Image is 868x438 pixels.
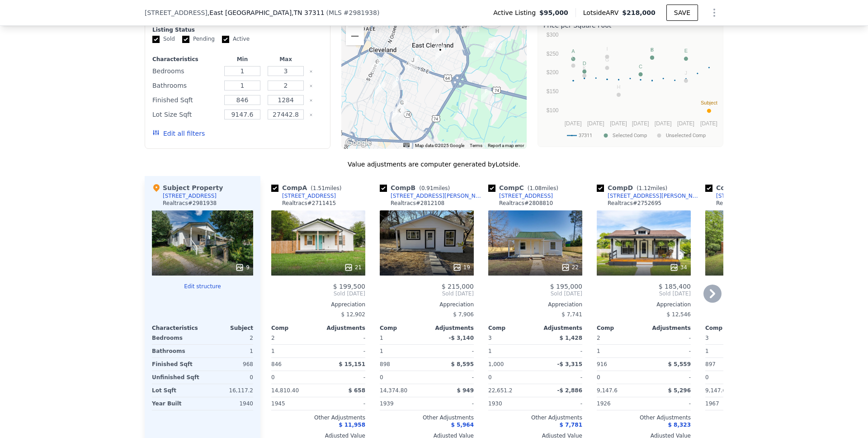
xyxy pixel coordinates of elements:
[271,374,275,381] span: 0
[537,371,582,384] div: -
[488,397,533,410] div: 1930
[597,183,671,192] div: Comp D
[557,387,582,394] span: -$ 2,886
[282,200,336,207] div: Realtracs # 2711415
[610,120,627,127] text: [DATE]
[152,371,201,384] div: Unfinished Sqft
[488,301,582,308] div: Appreciation
[152,94,219,106] div: Finished Sqft
[597,374,600,381] span: 0
[488,361,504,367] span: 1,000
[488,335,492,341] span: 3
[152,324,203,332] div: Characteristics
[442,283,474,290] span: $ 215,000
[700,120,717,127] text: [DATE]
[557,361,582,367] span: -$ 3,315
[208,8,325,17] span: , East [GEOGRAPHIC_DATA]
[716,192,810,200] div: [STREET_ADDRESS][PERSON_NAME]
[537,397,582,410] div: -
[453,311,474,318] span: $ 7,906
[339,422,365,428] span: $ 11,958
[524,185,562,191] span: ( miles)
[152,26,323,33] div: Listing Status
[451,361,474,367] span: $ 8,595
[235,263,250,272] div: 9
[451,422,474,428] span: $ 5,964
[432,27,442,42] div: 980 15th St NE
[499,192,553,200] div: [STREET_ADDRESS]
[427,324,474,332] div: Adjustments
[632,120,649,127] text: [DATE]
[488,324,535,332] div: Comp
[449,335,474,341] span: -$ 3,140
[392,75,402,90] div: 1175 Hardwick St SE
[488,192,553,200] a: [STREET_ADDRESS]
[415,185,453,191] span: ( miles)
[380,290,474,297] span: Sold [DATE]
[152,397,201,410] div: Year Built
[705,361,716,367] span: 897
[597,414,691,421] div: Other Adjustments
[271,387,299,394] span: 14,810.40
[639,185,651,191] span: 1.12
[666,133,706,138] text: Unselected Comp
[145,160,723,169] div: Value adjustments are computer generated by Lotside .
[348,387,365,394] span: $ 658
[666,5,698,21] button: SAVE
[646,345,691,357] div: -
[163,192,217,200] div: [STREET_ADDRESS]
[597,324,644,332] div: Comp
[271,324,318,332] div: Comp
[597,335,600,341] span: 2
[560,335,582,341] span: $ 1,428
[271,183,345,192] div: Comp A
[309,84,313,88] button: Clear
[547,32,559,38] text: $300
[152,35,175,43] label: Sold
[271,301,365,308] div: Appreciation
[163,200,217,207] div: Realtracs # 2981938
[668,422,691,428] span: $ 8,323
[152,358,201,371] div: Finished Sqft
[313,185,325,191] span: 1.51
[333,283,365,290] span: $ 199,500
[499,200,553,207] div: Realtracs # 2808810
[597,397,642,410] div: 1926
[572,55,575,60] text: L
[271,361,282,367] span: 846
[408,56,418,71] div: 221 East St SE
[152,283,253,290] button: Edit structure
[667,311,691,318] span: $ 12,546
[633,185,671,191] span: ( miles)
[606,46,608,52] text: I
[380,345,425,357] div: 1
[659,283,691,290] span: $ 185,400
[668,387,691,394] span: $ 5,296
[561,311,582,318] span: $ 7,741
[705,183,778,192] div: Comp E
[705,308,799,321] div: -
[597,387,618,394] span: 9,147.6
[705,414,799,421] div: Other Adjustments
[380,397,425,410] div: 1939
[579,133,592,138] text: 37311
[670,263,687,272] div: 34
[622,9,656,16] span: $218,000
[182,36,189,43] input: Pending
[597,361,607,367] span: 916
[329,9,342,16] span: MLS
[488,290,582,297] span: Sold [DATE]
[152,384,201,397] div: Lot Sqft
[583,8,622,17] span: Lotside ARV
[571,48,575,54] text: A
[380,335,383,341] span: 1
[309,113,313,117] button: Clear
[380,374,383,381] span: 0
[597,290,691,297] span: Sold [DATE]
[429,371,474,384] div: -
[539,8,568,17] span: $95,000
[204,371,253,384] div: 0
[543,32,717,145] svg: A chart.
[646,371,691,384] div: -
